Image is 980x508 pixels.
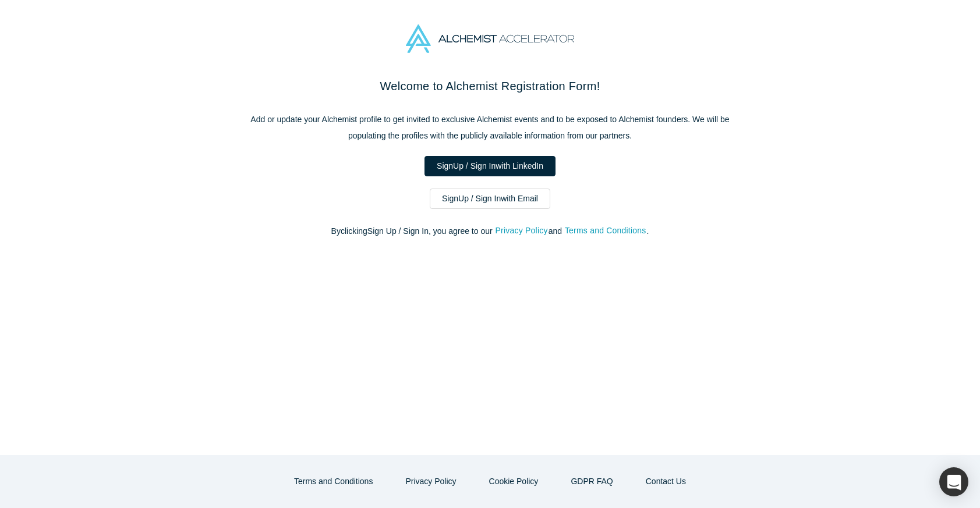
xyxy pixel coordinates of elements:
[558,471,625,492] a: GDPR FAQ
[393,471,468,492] button: Privacy Policy
[246,77,735,95] h2: Welcome to Alchemist Registration Form!
[634,471,698,492] button: Contact Us
[246,111,735,144] p: Add or update your Alchemist profile to get invited to exclusive Alchemist events and to be expos...
[430,189,550,209] a: SignUp / Sign Inwith Email
[246,225,735,237] p: By clicking Sign Up / Sign In , you agree to our and .
[282,471,385,492] button: Terms and Conditions
[495,224,549,237] button: Privacy Policy
[564,224,647,237] button: Terms and Conditions
[424,156,556,176] a: SignUp / Sign Inwith LinkedIn
[406,24,574,53] img: Alchemist Accelerator Logo
[477,471,551,492] button: Cookie Policy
